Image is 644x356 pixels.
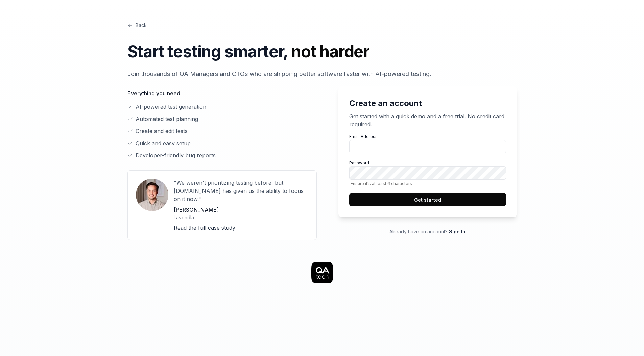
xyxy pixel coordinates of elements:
[349,160,506,186] label: Password
[349,140,506,153] input: Email Address
[174,206,308,214] p: [PERSON_NAME]
[127,89,317,97] p: Everything you need:
[127,139,317,147] li: Quick and easy setup
[174,214,308,221] p: Lavendla
[174,224,235,231] a: Read the full case study
[291,42,369,61] span: not harder
[349,166,506,180] input: PasswordEnsure it's at least 6 characters
[349,181,506,186] span: Ensure it's at least 6 characters
[449,229,466,234] a: Sign In
[127,103,317,111] li: AI-powered test generation
[349,112,506,128] p: Get started with a quick demo and a free trial. No credit card required.
[349,97,506,109] h2: Create an account
[127,127,317,135] li: Create and edit tests
[127,22,147,29] a: Back
[127,115,317,123] li: Automated test planning
[174,179,308,203] p: "We weren't prioritizing testing before, but [DOMAIN_NAME] has given us the ability to focus on i...
[349,193,506,206] button: Get started
[349,134,506,153] label: Email Address
[338,228,517,235] p: Already have an account?
[127,40,517,64] h1: Start testing smarter,
[136,179,168,211] img: User avatar
[127,69,517,78] p: Join thousands of QA Managers and CTOs who are shipping better software faster with AI-powered te...
[127,151,317,159] li: Developer-friendly bug reports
